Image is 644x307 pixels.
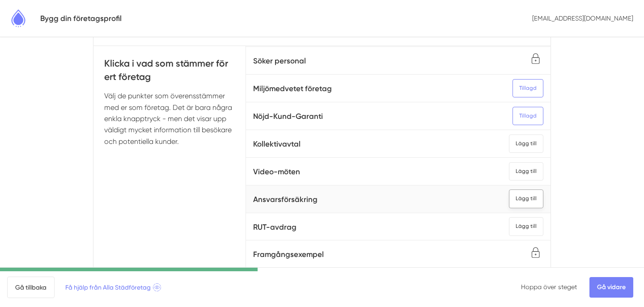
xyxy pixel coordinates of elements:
[509,217,543,236] div: Lägg till
[509,135,543,153] div: Lägg till
[513,79,543,97] div: Tillagd
[7,7,30,29] img: Alla Städföretag
[509,189,543,208] div: Lägg till
[253,193,318,206] h5: Ansvarsförsäkring
[253,83,332,95] h5: Miljömedvetet företag
[253,138,301,150] h5: Kollektivavtal
[589,277,633,298] a: Gå vidare
[104,57,235,90] h4: Klicka i vad som stämmer för ert företag
[530,55,543,64] span: Endast för premiumanvändare.
[521,283,577,290] a: Hoppa över steget
[253,110,323,122] h5: Nöjd-Kund-Garanti
[530,249,543,258] span: Endast för premiumanvändare.
[253,221,297,233] h5: RUT-avdrag
[253,166,300,178] h5: Video-möten
[40,13,122,25] h5: Bygg din företagsprofil
[513,107,543,125] div: Tillagd
[529,10,637,26] p: [EMAIL_ADDRESS][DOMAIN_NAME]
[509,162,543,181] div: Lägg till
[253,248,324,261] h5: Framgångsexempel
[65,282,161,292] span: Få hjälp från Alla Städföretag
[253,55,306,67] h5: Söker personal
[104,90,235,147] p: Välj de punkter som överensstämmer med er som företag. Det är bara några enkla knapptryck - men d...
[7,277,55,298] a: Gå tillbaka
